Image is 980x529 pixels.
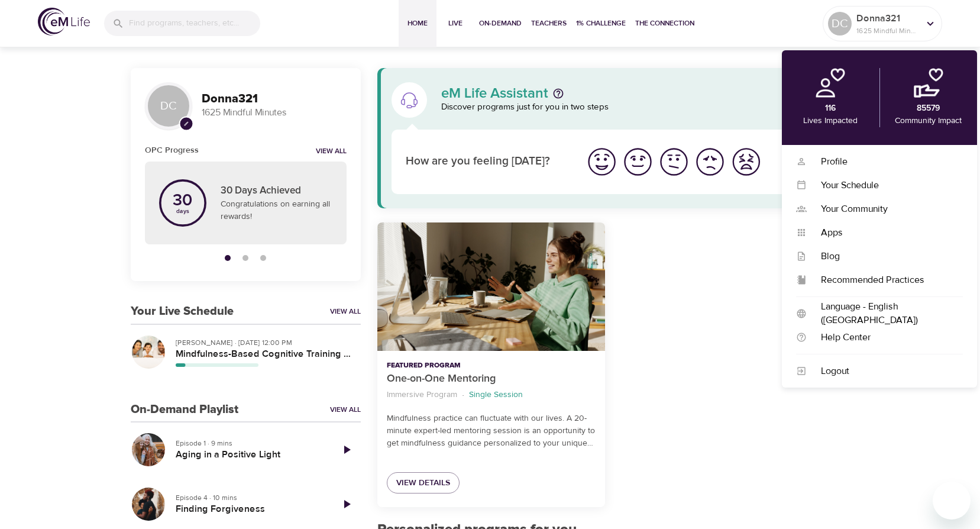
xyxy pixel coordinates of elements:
p: Congratulations on earning all rewards! [221,198,332,223]
img: community.png [914,68,943,98]
p: How are you feeling [DATE]? [406,153,570,170]
div: DC [145,82,192,130]
input: Find programs, teachers, etc... [129,11,260,36]
img: worst [730,146,762,178]
h3: Your Live Schedule [131,305,234,318]
p: days [173,209,192,214]
a: View all notifications [316,147,347,157]
nav: breadcrumb [387,387,596,403]
span: On-Demand [479,17,522,30]
p: 30 Days Achieved [221,183,332,199]
h5: Finding Forgiveness [176,503,323,515]
div: Apps [807,226,963,240]
button: Aging in a Positive Light [131,432,166,467]
h6: OPC Progress [145,144,199,157]
span: View Details [396,476,450,491]
button: I'm feeling ok [656,144,692,180]
a: Play Episode [332,490,361,518]
button: One-on-One Mentoring [377,222,605,351]
button: Finding Forgiveness [131,486,166,522]
div: Help Center [807,331,963,344]
div: Blog [807,250,963,263]
p: Lives Impacted [803,115,858,127]
img: bad [694,146,726,178]
p: Immersive Program [387,389,457,401]
p: 85579 [917,102,940,115]
div: Logout [807,365,963,378]
img: eM Life Assistant [400,91,419,109]
p: eM Life Assistant [441,86,548,101]
iframe: Button to launch messaging window [933,482,971,520]
img: good [622,146,654,178]
p: Episode 1 · 9 mins [176,438,323,449]
img: ok [658,146,690,178]
div: Your Community [807,202,963,216]
h3: Donna321 [202,92,347,106]
p: 1625 Mindful Minutes [202,106,347,120]
span: 1% Challenge [576,17,626,30]
button: I'm feeling good [620,144,656,180]
p: 30 [173,192,192,209]
p: Single Session [469,389,523,401]
p: Discover programs just for you in two steps [441,101,833,114]
p: Community Impact [895,115,962,127]
p: [PERSON_NAME] · [DATE] 12:00 PM [176,337,351,348]
div: Language - English ([GEOGRAPHIC_DATA]) [807,300,963,327]
div: DC [828,12,852,36]
span: The Connection [635,17,694,30]
p: Featured Program [387,360,596,371]
span: Teachers [531,17,567,30]
p: Donna321 [856,11,919,25]
h3: On-Demand Playlist [131,403,238,417]
p: 1625 Mindful Minutes [856,25,919,36]
div: Profile [807,155,963,169]
a: View All [330,307,361,317]
h5: Aging in a Positive Light [176,449,323,461]
p: One-on-One Mentoring [387,371,596,387]
img: great [586,146,618,178]
span: Home [403,17,432,30]
a: View All [330,405,361,415]
img: personal.png [816,68,845,98]
a: Play Episode [332,436,361,464]
p: 116 [825,102,836,115]
button: I'm feeling great [584,144,620,180]
img: logo [38,8,90,36]
a: View Details [387,472,460,494]
h5: Mindfulness-Based Cognitive Training (MBCT) [176,348,351,360]
div: Recommended Practices [807,273,963,287]
button: I'm feeling worst [728,144,764,180]
li: · [462,387,464,403]
p: Mindfulness practice can fluctuate with our lives. A 20-minute expert-led mentoring session is an... [387,412,596,450]
div: Your Schedule [807,179,963,192]
button: I'm feeling bad [692,144,728,180]
p: Episode 4 · 10 mins [176,492,323,503]
span: Live [441,17,470,30]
